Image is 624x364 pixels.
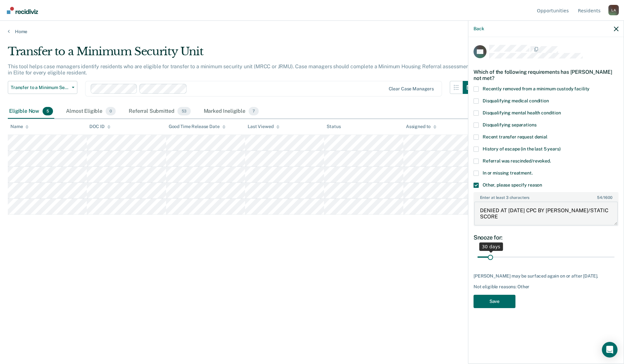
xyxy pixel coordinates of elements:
[474,26,484,32] button: Back
[474,64,618,86] div: Which of the following requirements has [PERSON_NAME] not met?
[483,146,561,151] span: History of escape (in the last 5 years)
[474,201,618,226] textarea: DENIED AT [DATE] CPC BY [PERSON_NAME]/STATIC SCORE
[7,7,38,14] img: Recidiviz
[474,295,515,308] button: Save
[89,124,110,129] div: DOC ID
[483,86,590,91] span: Recently removed from a minimum custody facility
[8,45,476,63] div: Transfer to a Minimum Security Unit
[608,5,619,15] div: L A
[483,134,547,139] span: Recent transfer request denial
[483,182,542,188] span: Other, please specify reason
[483,122,537,127] span: Disqualifying separations
[474,234,618,241] div: Snooze for:
[483,110,561,115] span: Disqualifying mental health condition
[177,107,190,115] span: 53
[474,193,618,200] label: Enter at least 3 characters
[597,195,612,200] span: / 1600
[8,104,54,119] div: Eligible Now
[479,242,503,251] div: 30 days
[249,107,259,115] span: 7
[483,170,533,175] span: In or missing treatment.
[474,284,618,290] div: Not eligible reasons: Other
[474,273,618,279] div: [PERSON_NAME] may be surfaced again on or after [DATE].
[8,63,471,76] p: This tool helps case managers identify residents who are eligible for transfer to a minimum secur...
[597,195,602,200] span: 54
[248,124,279,129] div: Last Viewed
[483,98,549,103] span: Disqualifying medical condition
[127,104,192,119] div: Referral Submitted
[8,29,616,34] a: Home
[608,5,619,15] button: Profile dropdown button
[406,124,436,129] div: Assigned to
[65,104,117,119] div: Almost Eligible
[11,85,69,90] span: Transfer to a Minimum Security Unit
[327,124,341,129] div: Status
[483,158,551,163] span: Referral was rescinded/revoked.
[202,104,260,119] div: Marked Ineligible
[106,107,116,115] span: 0
[10,124,29,129] div: Name
[389,86,434,92] div: Clear case managers
[169,124,226,129] div: Good Time Release Date
[43,107,53,115] span: 5
[602,342,617,357] div: Open Intercom Messenger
